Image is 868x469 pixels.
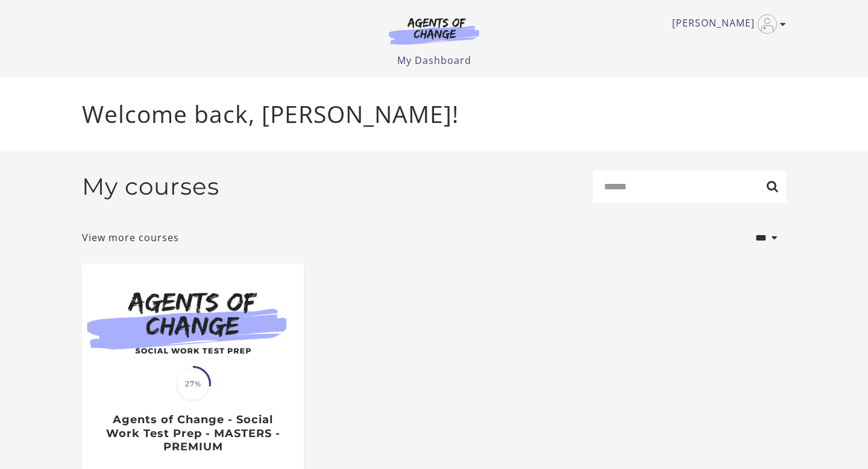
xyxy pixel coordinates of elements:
a: Toggle menu [672,14,780,34]
a: My Dashboard [397,54,471,67]
p: Welcome back, [PERSON_NAME]! [82,96,786,132]
h2: My courses [82,172,219,201]
h3: Agents of Change - Social Work Test Prep - MASTERS - PREMIUM [95,413,291,454]
img: Agents of Change Logo [376,17,492,45]
a: View more courses [82,230,179,245]
span: 27% [177,368,209,400]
